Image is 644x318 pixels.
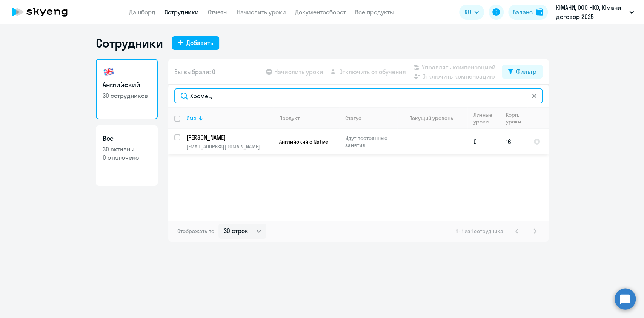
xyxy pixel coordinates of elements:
[279,138,328,145] span: Английский с Native
[459,5,484,20] button: RU
[467,129,500,154] td: 0
[508,5,548,20] button: Балансbalance
[186,143,273,150] p: [EMAIL_ADDRESS][DOMAIN_NAME]
[295,8,346,16] a: Документооборот
[103,134,151,144] h3: Все
[103,80,151,90] h3: Английский
[208,8,228,16] a: Отчеты
[345,115,397,122] div: Статус
[464,8,471,17] span: RU
[403,115,467,122] div: Текущий уровень
[536,8,543,16] img: balance
[410,115,453,122] div: Текущий уровень
[456,228,503,235] span: 1 - 1 из 1 сотрудника
[172,36,219,50] button: Добавить
[473,111,493,125] div: Личные уроки
[186,115,196,122] div: Имя
[279,115,339,122] div: Продукт
[174,88,543,103] input: Поиск по имени, email, продукту или статусу
[516,67,536,76] div: Фильтр
[237,8,286,16] a: Начислить уроки
[103,66,115,78] img: english
[502,65,543,79] button: Фильтр
[96,125,158,186] a: Все30 активны0 отключено
[186,115,273,122] div: Имя
[556,3,626,21] p: ЮМАНИ, ООО НКО, Юмани договор 2025
[103,91,151,100] p: 30 сотрудников
[500,129,527,154] td: 16
[129,8,155,16] a: Дашборд
[164,8,199,16] a: Сотрудники
[506,111,521,125] div: Корп. уроки
[552,3,638,21] button: ЮМАНИ, ООО НКО, Юмани договор 2025
[355,8,394,16] a: Все продукты
[186,133,273,142] a: [PERSON_NAME]
[473,111,500,125] div: Личные уроки
[96,36,163,51] h1: Сотрудники
[103,153,151,162] p: 0 отключено
[96,59,158,119] a: Английский30 сотрудников
[345,115,361,122] div: Статус
[513,8,533,17] div: Баланс
[186,38,213,47] div: Добавить
[186,133,272,142] p: [PERSON_NAME]
[506,111,527,125] div: Корп. уроки
[174,67,215,76] span: Вы выбрали: 0
[279,115,300,122] div: Продукт
[177,228,215,235] span: Отображать по:
[103,145,151,153] p: 30 активны
[345,135,397,148] p: Идут постоянные занятия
